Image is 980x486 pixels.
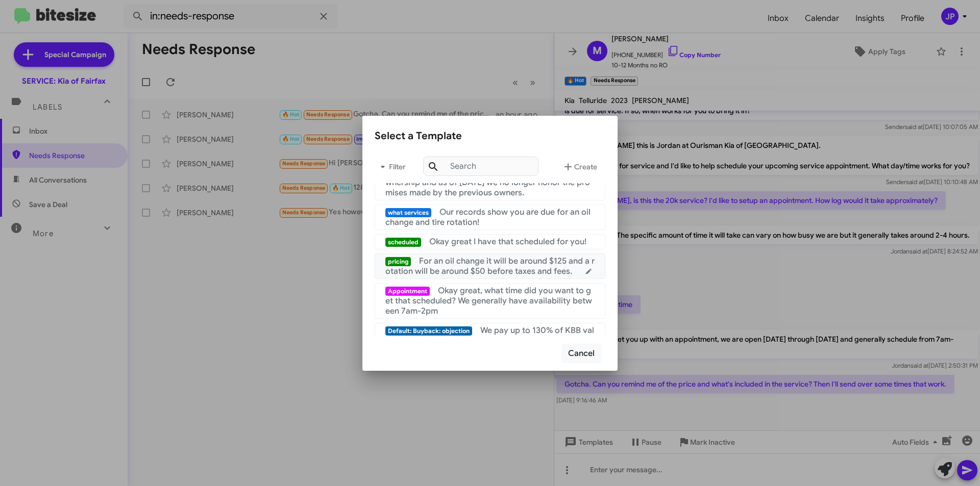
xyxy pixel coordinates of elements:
[385,287,430,296] span: Appointment
[562,158,597,176] span: Create
[385,286,592,316] span: Okay great, what time did you want to get that scheduled? We generally have availability between ...
[385,256,595,276] span: For an oil change it will be around $125 and a rotation will be around $50 before taxes and fees.
[385,325,595,356] span: We pay up to 130% of KBB value! :) We need to look under the hood to get you an exact number - so...
[423,157,538,176] input: Search
[375,155,407,179] button: Filter
[375,158,407,176] span: Filter
[554,155,605,179] button: Create
[561,344,601,363] button: Cancel
[385,257,411,266] span: pricing
[385,326,472,336] span: Default: Buyback: objection
[375,128,605,144] div: Select a Template
[385,238,421,247] span: scheduled
[429,237,586,247] span: Okay great I have that scheduled for you!
[385,207,591,227] span: Our records show you are due for an oil change and tire rotation!
[385,208,431,217] span: what services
